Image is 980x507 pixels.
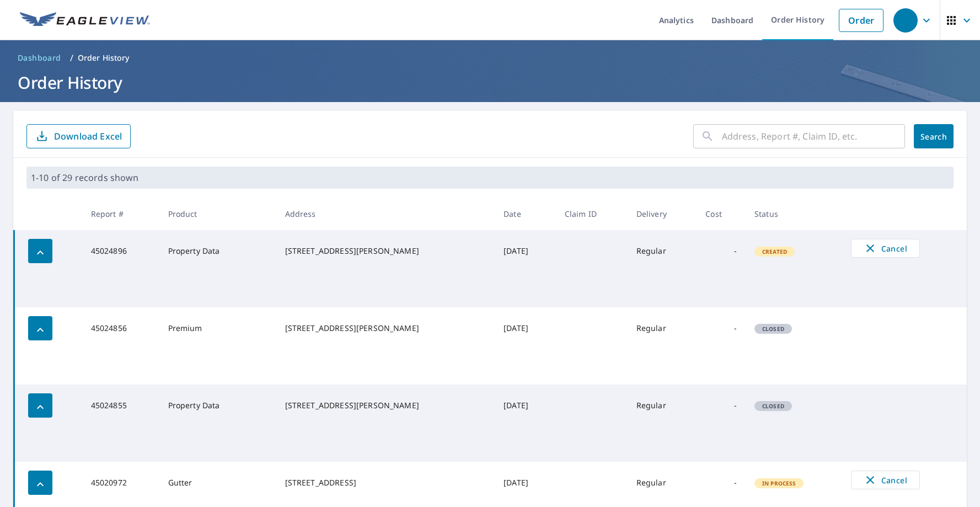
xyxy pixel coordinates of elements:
[78,52,130,63] p: Order History
[495,230,556,272] td: [DATE]
[628,385,697,426] td: Regular
[923,131,945,142] span: Search
[628,198,697,230] th: Delivery
[697,307,746,349] td: -
[495,307,556,349] td: [DATE]
[31,171,139,184] p: 1-10 of 29 records shown
[285,400,486,411] div: [STREET_ADDRESS][PERSON_NAME]
[628,230,697,272] td: Regular
[851,239,920,258] button: Cancel
[159,385,276,426] td: Property Data
[82,198,159,230] th: Report #
[159,198,276,230] th: Product
[70,51,73,65] li: /
[276,198,495,230] th: Address
[863,473,908,487] span: Cancel
[54,130,122,142] p: Download Excel
[285,477,486,488] div: [STREET_ADDRESS]
[722,121,905,152] input: Address, Report #, Claim ID, etc.
[628,307,697,349] td: Regular
[863,242,908,255] span: Cancel
[495,198,556,230] th: Date
[26,124,131,148] button: Download Excel
[20,12,150,29] img: EV Logo
[82,462,159,504] td: 45020972
[756,325,791,333] span: Closed
[159,462,276,504] td: Gutter
[628,462,697,504] td: Regular
[756,479,803,487] span: In Process
[495,385,556,426] td: [DATE]
[746,198,842,230] th: Status
[756,248,794,255] span: Created
[839,9,883,32] a: Order
[285,323,486,334] div: [STREET_ADDRESS][PERSON_NAME]
[914,124,954,148] button: Search
[18,52,61,63] span: Dashboard
[495,462,556,504] td: [DATE]
[697,462,746,504] td: -
[82,385,159,426] td: 45024855
[851,471,920,489] button: Cancel
[82,307,159,349] td: 45024856
[159,307,276,349] td: Premium
[697,230,746,272] td: -
[556,198,628,230] th: Claim ID
[13,49,967,67] nav: breadcrumb
[697,198,746,230] th: Cost
[756,402,791,410] span: Closed
[13,49,66,67] a: Dashboard
[13,71,967,94] h1: Order History
[159,230,276,272] td: Property Data
[697,385,746,426] td: -
[285,246,486,257] div: [STREET_ADDRESS][PERSON_NAME]
[82,230,159,272] td: 45024896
